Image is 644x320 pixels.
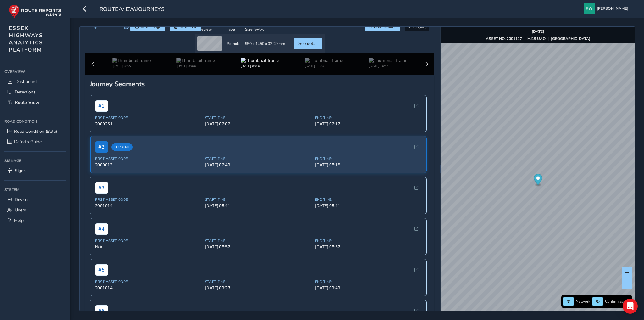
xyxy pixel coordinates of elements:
[486,36,590,41] div: | |
[95,197,201,202] span: First Asset Code:
[176,58,215,64] img: Thumbnail frame
[243,34,287,53] td: 950 x 1450 x 32.29 mm
[180,24,197,29] span: Save PDF
[305,64,343,68] div: [DATE] 11:34
[4,97,66,108] a: Route View
[95,239,201,243] span: First Asset Code:
[95,141,108,153] span: # 2
[4,117,66,126] div: Road Condition
[14,139,42,145] span: Defects Guide
[15,197,30,203] span: Devices
[315,203,421,209] span: [DATE] 08:41
[298,41,318,47] span: See detail
[130,22,165,31] button: Save
[15,79,37,85] span: Dashboard
[15,99,39,105] span: Route View
[95,264,108,276] span: # 5
[15,89,36,95] span: Detections
[205,279,311,284] span: Start Time:
[406,24,428,30] span: MJ19 UAO
[205,115,311,120] span: Start Time:
[315,244,421,250] span: [DATE] 08:52
[4,76,66,87] a: Dashboard
[95,115,201,120] span: First Asset Code:
[532,29,544,34] strong: [DATE]
[4,205,66,215] a: Users
[315,115,421,120] span: End Time:
[170,22,202,31] button: PDF
[95,121,201,127] span: 2000251
[4,137,66,147] a: Defects Guide
[4,67,66,76] div: Overview
[95,244,201,250] span: N/A
[99,5,164,14] span: route-view/journeys
[365,22,401,31] button: Hide detections
[9,4,61,19] img: rr logo
[315,285,421,291] span: [DATE] 09:49
[315,239,421,243] span: End Time:
[315,121,421,127] span: [DATE] 07:12
[241,64,279,68] div: [DATE] 08:00
[9,25,43,53] span: ESSEX HIGHWAYS ANALYTICS PLATFORM
[112,64,151,68] div: [DATE] 08:27
[623,299,638,314] div: Open Intercom Messenger
[315,279,421,284] span: End Time:
[4,185,66,194] div: System
[4,126,66,137] a: Road Condition (Beta)
[205,156,311,161] span: Start Time:
[95,100,108,112] span: # 1
[534,174,542,187] div: Map marker
[95,223,108,235] span: # 4
[141,24,161,29] span: Save image
[584,3,595,14] img: diamond-layout
[551,36,590,41] strong: [GEOGRAPHIC_DATA]
[95,279,201,284] span: First Asset Code:
[486,36,522,41] strong: ASSET NO. 2001117
[15,207,26,213] span: Users
[205,203,311,209] span: [DATE] 08:41
[95,182,108,194] span: # 3
[4,87,66,97] a: Detections
[527,36,546,41] strong: MJ19 UAO
[90,80,430,88] div: Journey Segments
[205,162,311,168] span: [DATE] 07:49
[205,239,311,243] span: Start Time:
[315,162,421,168] span: [DATE] 08:15
[205,121,311,127] span: [DATE] 07:07
[95,162,201,168] span: 2000013
[15,168,26,174] span: Signs
[205,244,311,250] span: [DATE] 08:52
[294,38,322,49] button: See detail
[176,64,215,68] div: [DATE] 08:00
[95,285,201,291] span: 2001014
[369,64,407,68] div: [DATE] 10:57
[112,58,151,64] img: Thumbnail frame
[241,58,279,64] img: Thumbnail frame
[205,197,311,202] span: Start Time:
[597,3,628,14] span: [PERSON_NAME]
[4,215,66,226] a: Help
[305,58,343,64] img: Thumbnail frame
[315,197,421,202] span: End Time:
[95,156,201,161] span: First Asset Code:
[369,58,407,64] img: Thumbnail frame
[4,166,66,176] a: Signs
[315,156,421,161] span: End Time:
[369,24,396,29] span: Hide detections
[4,156,66,166] div: Signage
[205,285,311,291] span: [DATE] 09:23
[14,128,57,134] span: Road Condition (Beta)
[576,299,590,304] span: Network
[111,143,133,151] span: Current
[14,217,24,223] span: Help
[95,305,108,317] span: # 6
[605,299,630,304] span: Confirm assets
[584,3,630,14] button: [PERSON_NAME]
[4,194,66,205] a: Devices
[225,34,243,53] td: Pothole
[95,203,201,209] span: 2001014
